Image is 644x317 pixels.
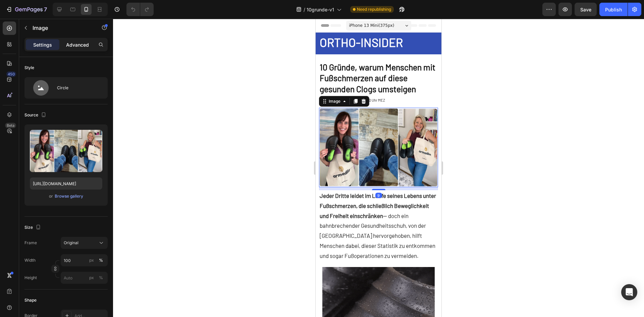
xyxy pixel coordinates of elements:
[304,6,305,13] span: /
[88,274,96,282] button: %
[89,275,94,281] div: px
[57,80,98,96] div: Circle
[621,284,637,300] div: Open Intercom Messenger
[307,6,334,13] span: 10grunde-v1
[61,237,108,249] button: Original
[88,256,96,264] button: %
[64,240,78,246] span: Original
[97,256,105,264] button: px
[6,71,16,77] div: 450
[3,3,50,16] button: 7
[30,130,102,172] img: preview-image
[97,274,105,282] button: px
[99,257,103,263] div: %
[599,3,628,16] button: Publish
[30,177,102,190] input: https://example.com/image.jpg
[24,111,48,120] div: Source
[126,3,154,16] div: Undo/Redo
[89,257,94,263] div: px
[580,7,591,12] span: Save
[99,275,103,281] div: %
[49,192,53,200] span: or
[66,41,89,48] p: Advanced
[24,223,42,232] div: Size
[55,193,83,199] div: Browse gallery
[24,275,37,281] label: Height
[61,272,108,284] input: px%
[24,297,37,303] div: Shape
[605,6,622,13] div: Publish
[54,193,84,200] button: Browse gallery
[61,254,108,266] input: px%
[5,123,16,128] div: Beta
[24,65,34,71] div: Style
[24,257,36,263] label: Width
[575,3,597,16] button: Save
[33,41,52,48] p: Settings
[357,6,391,12] span: Need republishing
[316,19,441,317] iframe: Design area
[33,24,90,32] p: Image
[44,5,47,13] p: 7
[24,240,37,246] label: Frame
